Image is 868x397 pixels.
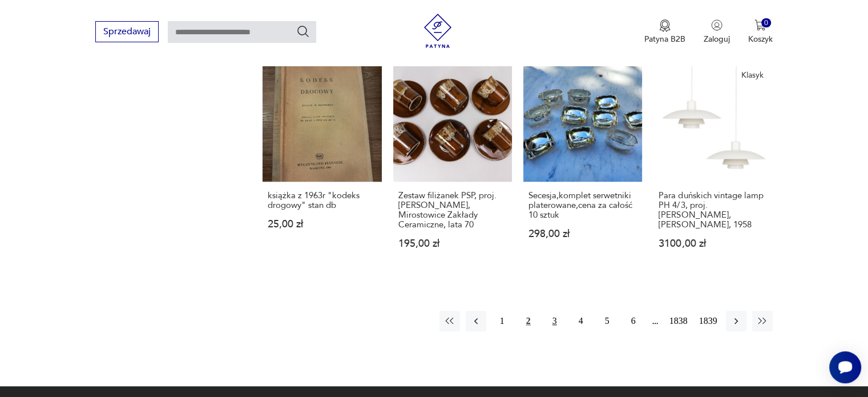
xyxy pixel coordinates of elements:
img: Ikona koszyka [754,19,766,31]
button: 0Koszyk [748,19,773,45]
p: 25,00 zł [268,219,376,229]
button: 6 [623,311,644,331]
h3: Secesja,komplet serwetniki platerowane,cena za całość 10 sztuk [528,191,637,220]
a: Ikona medaluPatyna B2B [644,19,685,45]
button: 1838 [667,311,691,331]
button: Sprzedawaj [95,21,159,42]
a: KlasykPara duńskich vintage lamp PH 4/3, proj. Poul Henningsen, Louis Poulsen, 1958Para duńskich ... [653,63,772,271]
p: 3100,00 zł [659,239,767,248]
a: książka z 1963r "kodeks drogowy" stan dbksiążka z 1963r "kodeks drogowy" stan db25,00 zł [263,63,381,271]
p: Zaloguj [704,34,730,45]
button: Szukaj [296,25,310,38]
p: Patyna B2B [644,34,685,45]
button: 3 [544,311,565,331]
a: Secesja,komplet serwetniki platerowane,cena za całość 10 sztukSecesja,komplet serwetniki platerow... [523,63,642,271]
a: Sprzedawaj [95,29,159,37]
div: 0 [761,18,771,28]
button: 1839 [696,311,720,331]
img: Ikonka użytkownika [711,19,722,31]
button: 5 [597,311,617,331]
button: 4 [571,311,591,331]
a: Zestaw filiżanek PSP, proj. Adam Sadulski, Mirostowice Zakłady Ceramiczne, lata 70Zestaw filiżane... [393,63,512,271]
h3: Para duńskich vintage lamp PH 4/3, proj. [PERSON_NAME], [PERSON_NAME], 1958 [659,191,767,230]
img: Ikona medalu [659,19,671,32]
button: 1 [492,311,512,331]
p: 298,00 zł [528,229,637,239]
img: Patyna - sklep z meblami i dekoracjami vintage [421,14,455,48]
h3: książka z 1963r "kodeks drogowy" stan db [268,191,376,210]
button: Patyna B2B [644,19,685,45]
button: Zaloguj [704,19,730,45]
h3: Zestaw filiżanek PSP, proj. [PERSON_NAME], Mirostowice Zakłady Ceramiczne, lata 70 [398,191,507,230]
p: Koszyk [748,34,773,45]
iframe: Smartsupp widget button [829,351,861,383]
p: 195,00 zł [398,239,507,248]
button: 2 [518,311,539,331]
